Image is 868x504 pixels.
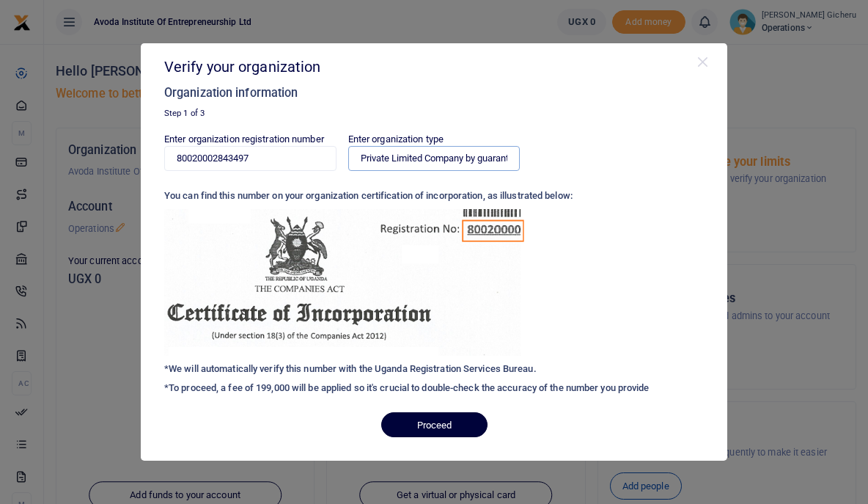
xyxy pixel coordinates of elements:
[164,132,324,147] label: Enter organization registration number
[696,55,710,70] button: Close
[164,86,696,101] h5: Organization information
[164,363,704,375] h6: *We will automatically verify this number with the Uganda Registration Services Bureau.
[164,108,205,118] small: Step 1 of 3
[348,132,444,147] label: Enter organization type
[164,190,704,202] h6: You can find this number on your organization certification of incorporation, as illustrated below:
[381,412,488,437] button: Proceed
[164,55,696,78] p: Verify your organization
[164,382,704,394] h6: *To proceed, a fee of 199,000 will be applied so it's crucial to double-check the accuracy of the...
[164,209,528,356] img: certificate%20of%20incorp%20ug.png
